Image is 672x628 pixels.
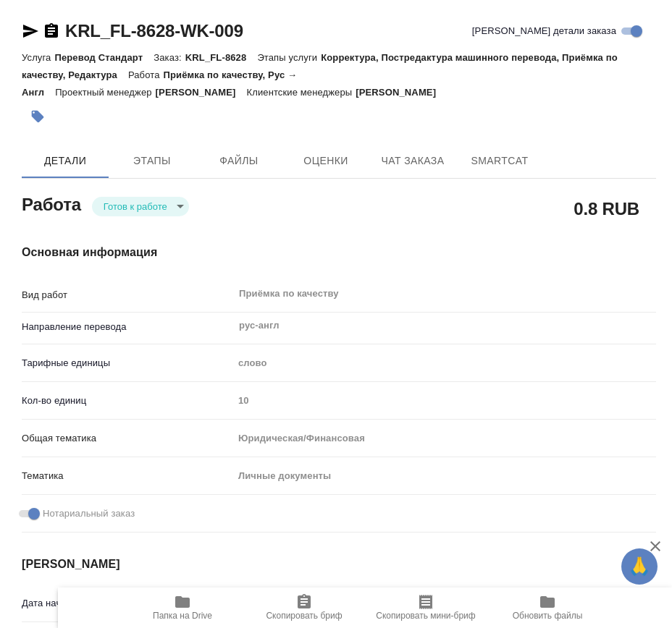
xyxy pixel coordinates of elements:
[22,356,233,370] p: Тарифные единицы
[266,611,342,621] span: Скопировать бриф
[376,611,475,621] span: Скопировать мини-бриф
[22,431,233,446] p: Общая тематика
[65,21,243,41] a: KRL_FL-8628-WK-009
[22,320,233,334] p: Направление перевода
[153,611,212,621] span: Папка на Drive
[54,52,154,63] p: Перевод Стандарт
[22,394,233,408] p: Кол-во единиц
[22,22,39,40] button: Скопировать ссылку для ЯМессенджера
[247,87,356,98] p: Клиентские менеджеры
[204,152,274,170] span: Файлы
[128,69,164,80] p: Работа
[154,52,185,63] p: Заказ:
[487,587,608,628] button: Обновить файлы
[92,197,189,216] div: Готов к работе
[365,587,487,628] button: Скопировать мини-бриф
[156,87,247,98] p: [PERSON_NAME]
[22,52,54,63] p: Услуга
[574,196,639,221] h2: 0.8 RUB
[22,101,54,132] button: Добавить тэг
[22,596,233,611] p: Дата начала работ
[356,87,447,98] p: [PERSON_NAME]
[233,390,656,411] input: Пустое поле
[243,587,365,628] button: Скопировать бриф
[55,87,155,98] p: Проектный менеджер
[627,551,652,582] span: 🙏
[378,152,448,170] span: Чат заказа
[22,288,233,302] p: Вид работ
[257,52,321,63] p: Этапы услуги
[22,190,81,216] h2: Работа
[233,464,656,488] div: Личные документы
[30,152,100,170] span: Детали
[43,506,135,521] span: Нотариальный заказ
[233,351,656,375] div: слово
[472,24,616,38] span: [PERSON_NAME] детали заказа
[291,152,361,170] span: Оценки
[465,152,534,170] span: SmartCat
[621,548,658,585] button: 🙏
[513,611,583,621] span: Обновить файлы
[43,22,60,40] button: Скопировать ссылку
[99,200,172,213] button: Готов к работе
[22,244,656,261] h4: Основная информация
[22,469,233,483] p: Тематика
[122,587,243,628] button: Папка на Drive
[117,152,187,170] span: Этапы
[22,556,656,573] h4: [PERSON_NAME]
[233,426,656,451] div: Юридическая/Финансовая
[185,52,258,63] p: KRL_FL-8628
